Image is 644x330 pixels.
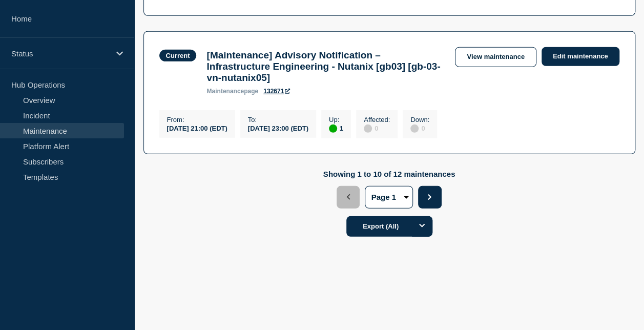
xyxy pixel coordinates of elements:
div: 0 [364,123,390,133]
p: From : [167,116,227,123]
p: Affected : [364,116,390,123]
p: Down : [410,116,429,123]
p: page [206,88,258,95]
div: 0 [410,123,429,133]
p: Showing 1 to 10 of 12 maintenances [323,170,455,178]
div: Current [166,52,190,59]
p: To : [248,116,308,123]
div: up [329,125,337,133]
h3: [Maintenance] Advisory Notification – Infrastructure Engineering - Nutanix [gb03] [gb-03-vn-nutan... [206,50,445,84]
div: disabled [364,125,372,133]
div: disabled [410,125,419,133]
div: [DATE] 23:00 (EDT) [248,123,308,132]
a: Edit maintenance [542,47,619,66]
p: Up : [329,116,343,123]
div: 1 [329,123,343,133]
span: maintenance [206,88,244,95]
div: [DATE] 21:00 (EDT) [167,123,227,132]
p: Status [11,49,110,58]
button: Options [412,216,432,237]
button: Export (All) [346,216,432,237]
a: 132671 [263,88,290,95]
a: View maintenance [455,47,536,67]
